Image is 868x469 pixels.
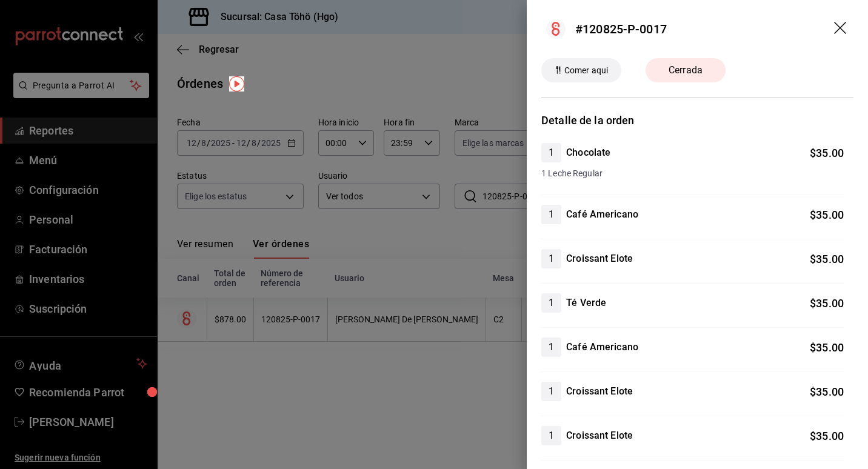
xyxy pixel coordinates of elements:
[810,385,844,398] span: $ 35.00
[810,341,844,354] span: $ 35.00
[541,112,853,128] h3: Detalle de la orden
[541,296,561,310] span: 1
[541,340,561,354] span: 1
[575,20,667,38] div: #120825-P-0017
[810,147,844,159] span: $ 35.00
[541,428,561,443] span: 1
[541,207,561,222] span: 1
[810,253,844,265] span: $ 35.00
[810,430,844,442] span: $ 35.00
[566,296,606,310] h4: Té Verde
[810,297,844,310] span: $ 35.00
[566,145,610,160] h4: Chocolate
[661,63,710,78] span: Cerrada
[541,251,561,266] span: 1
[810,208,844,221] span: $ 35.00
[834,22,849,36] button: drag
[566,340,638,354] h4: Café Americano
[229,76,244,91] img: Tooltip marker
[541,167,844,180] span: 1 Leche Regular
[541,145,561,160] span: 1
[541,384,561,399] span: 1
[566,207,638,222] h4: Café Americano
[559,64,613,77] span: Comer aqui
[566,384,633,399] h4: Croissant Elote
[566,251,633,266] h4: Croissant Elote
[566,428,633,443] h4: Croissant Elote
